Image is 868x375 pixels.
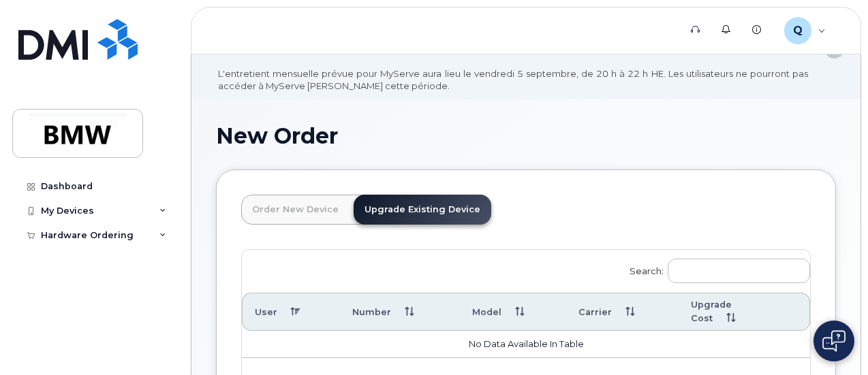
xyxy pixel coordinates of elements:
label: Search: [621,250,810,288]
td: No data available in table [242,331,810,358]
th: Upgrade Cost: activate to sort column ascending [679,293,775,331]
a: Upgrade Existing Device [354,195,491,225]
img: Open chat [822,330,846,352]
div: MyServe scheduled maintenance will occur [DATE][DATE] 8:00 PM - 10:00 PM Eastern. Users will be u... [218,29,808,93]
div: QTD0349 [775,17,835,44]
h1: New Order [216,124,836,148]
span: Q [793,22,803,39]
a: Order New Device [241,195,350,225]
th: Carrier: activate to sort column ascending [566,293,679,331]
th: Number: activate to sort column ascending [340,293,460,331]
input: Search: [668,259,810,283]
th: User: activate to sort column descending [242,293,340,331]
th: Model: activate to sort column ascending [460,293,566,331]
